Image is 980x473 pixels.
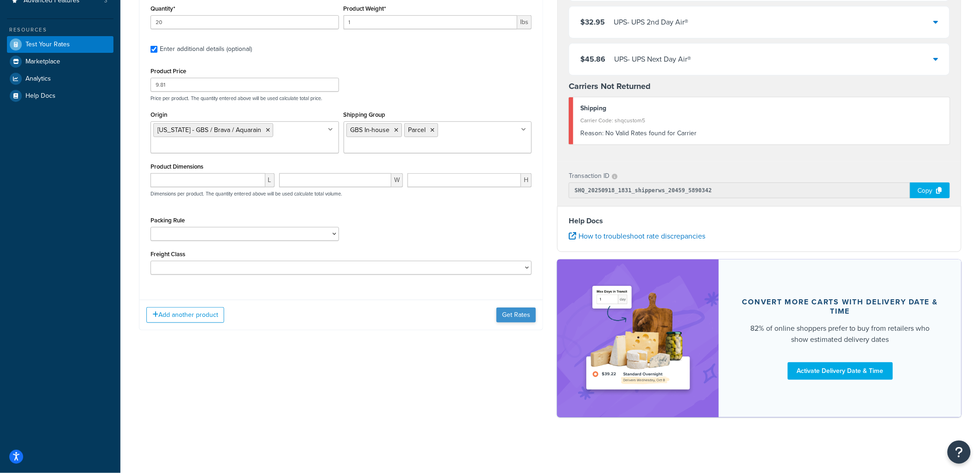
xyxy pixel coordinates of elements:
div: Copy [910,183,950,198]
button: Get Rates [496,308,536,322]
label: Packing Rule [151,217,185,224]
a: Test Your Rates [7,36,113,53]
input: 0 [151,15,339,29]
img: feature-image-ddt-36eae7f7280da8017bfb280eaccd9c446f90b1fe08728e4019434db127062ab4.png [580,273,696,404]
span: L [265,173,275,187]
div: No Valid Rates found for Carrier [580,127,943,140]
a: Activate Delivery Date & Time [788,362,893,380]
a: How to troubleshoot rate discrepancies [569,231,705,241]
div: 82% of online shoppers prefer to buy from retailers who show estimated delivery dates [741,323,939,345]
span: lbs [517,15,532,29]
input: 0.00 [344,15,518,29]
a: Analytics [7,70,113,87]
p: Dimensions per product. The quantity entered above will be used calculate total volume. [148,190,342,197]
p: Transaction ID [569,170,609,183]
p: Price per product. The quantity entered above will be used calculate total price. [148,95,534,101]
div: UPS - UPS 2nd Day Air® [614,16,688,29]
span: Reason: [580,128,603,138]
button: Open Resource Center [948,441,971,464]
span: Help Docs [25,92,56,100]
div: Carrier Code: shqcustom5 [580,114,943,127]
span: Analytics [25,75,51,83]
span: H [521,173,532,187]
a: Marketplace [7,53,113,70]
div: UPS - UPS Next Day Air® [614,53,691,66]
div: Resources [7,26,113,34]
label: Quantity* [151,5,175,12]
button: Add another product [146,307,224,323]
span: Parcel [408,125,426,135]
div: Convert more carts with delivery date & time [741,297,939,316]
a: Help Docs [7,88,113,104]
label: Freight Class [151,251,185,258]
span: [US_STATE] - GBS / Brava / Aquarain [157,125,261,135]
span: $45.86 [580,54,605,64]
strong: Carriers Not Returned [569,80,651,92]
div: Enter additional details (optional) [160,43,252,56]
span: Marketplace [25,58,60,66]
input: Enter additional details (optional) [151,46,157,53]
span: $32.95 [580,17,605,27]
span: W [391,173,403,187]
span: Test Your Rates [25,41,70,49]
label: Product Price [151,68,186,75]
label: Origin [151,111,167,118]
label: Product Weight* [344,5,386,12]
div: Shipping [580,102,943,115]
label: Shipping Group [344,111,386,118]
label: Product Dimensions [151,163,203,170]
span: GBS In-house [351,125,390,135]
h4: Help Docs [569,215,950,227]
